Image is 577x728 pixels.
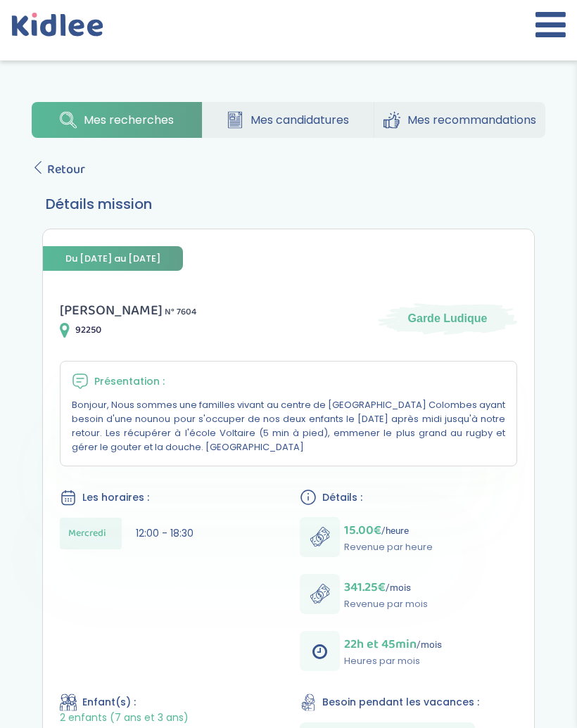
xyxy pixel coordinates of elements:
span: Mes recommandations [407,111,536,129]
p: /mois [344,634,442,654]
span: Détails : [322,490,362,505]
span: Mes recherches [84,111,174,129]
span: Retour [47,160,85,179]
a: Mes recommandations [374,102,545,138]
p: /heure [344,521,433,540]
span: N° 7604 [165,305,196,319]
p: Revenue par heure [344,540,433,554]
span: 12:00 - 18:30 [136,526,194,540]
span: 22h et 45min [344,634,417,654]
span: 15.00€ [344,521,381,540]
p: Heures par mois [344,654,442,668]
span: Du [DATE] au [DATE] [43,246,183,271]
a: Mes recherches [32,102,202,138]
span: Présentation : [94,374,165,389]
span: 2 enfants (7 ans et 3 ans) [60,711,189,724]
span: Besoin pendant les vacances : [322,695,479,710]
span: Enfant(s) : [82,695,136,710]
p: Bonjour, Nous sommes une familles vivant au centre de [GEOGRAPHIC_DATA] Colombes ayant besoin d'u... [72,398,505,454]
span: Garde Ludique [408,311,488,326]
span: [PERSON_NAME] [60,299,163,321]
span: 341.25€ [344,577,386,597]
span: Mes candidatures [251,111,349,129]
p: /mois [344,577,428,597]
p: Revenue par mois [344,597,428,611]
span: Les horaires : [82,490,149,505]
h3: Détails mission [46,193,531,215]
span: Mercredi [68,526,106,541]
a: Mes candidatures [203,102,373,138]
a: Retour [32,160,85,179]
span: 92250 [75,323,101,338]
